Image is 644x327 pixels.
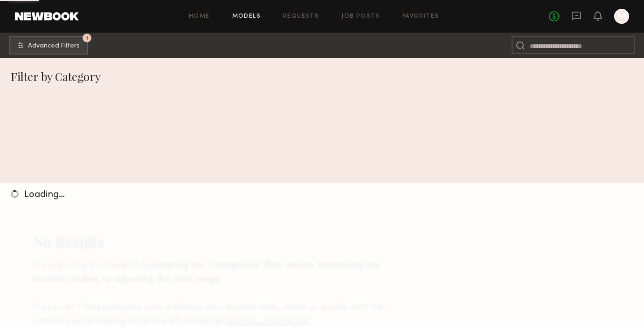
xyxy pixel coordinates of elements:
[614,9,629,24] a: M
[283,14,319,20] a: Requests
[86,36,88,40] span: 1
[28,43,80,49] span: Advanced Filters
[341,14,380,20] a: Job Posts
[232,14,261,20] a: Models
[9,36,88,54] button: 1Advanced Filters
[24,191,65,199] span: Loading…
[11,69,643,84] div: Filter by Category
[402,14,439,20] a: Favorites
[189,14,210,20] a: Home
